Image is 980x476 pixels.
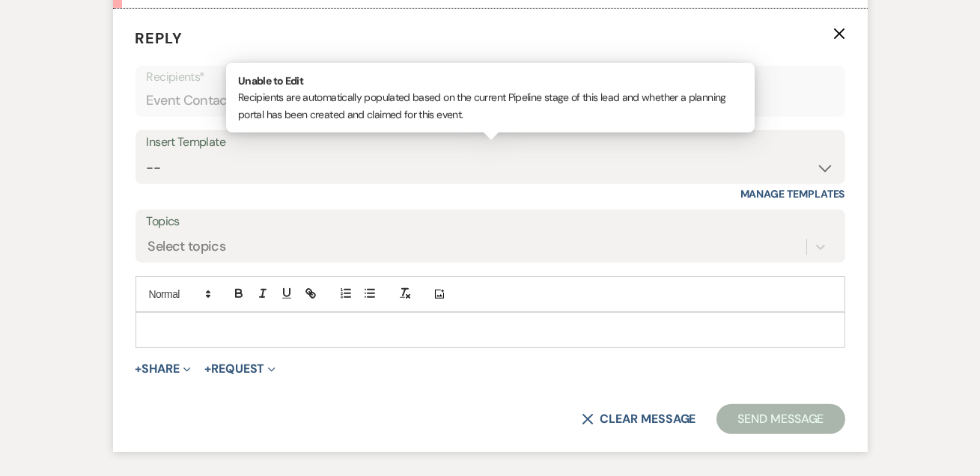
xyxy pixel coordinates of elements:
button: Clear message [582,413,696,425]
div: Select topics [148,237,226,257]
span: Reply [136,28,183,48]
button: Request [204,363,276,375]
p: Recipients are automatically populated based on the current Pipeline stage of this lead and wheth... [238,73,743,123]
div: Insert Template [147,132,834,153]
div: Event Contacts [147,86,834,115]
button: Send Message [716,404,844,434]
a: Manage Templates [740,187,845,201]
button: Share [136,363,192,375]
strong: Unable to Edit [238,74,303,88]
p: Recipients* [147,67,834,87]
span: + [136,363,142,375]
label: Topics [147,211,834,233]
span: + [204,363,211,375]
